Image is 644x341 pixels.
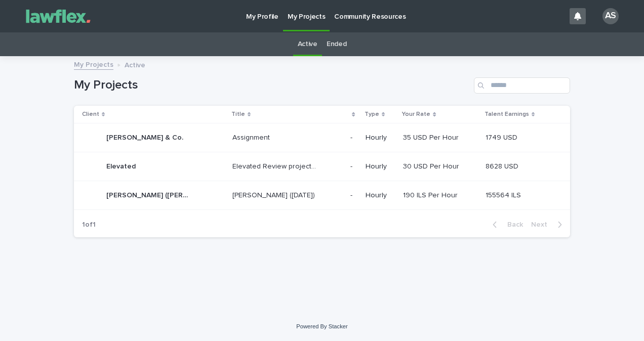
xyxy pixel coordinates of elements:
p: 1749 USD [486,132,519,142]
p: 190 ILS Per Hour [403,189,460,200]
p: Client [82,109,99,120]
p: 30 USD Per Hour [403,160,461,171]
p: [PERSON_NAME] & Co. [106,132,185,142]
p: 35 USD Per Hour [403,132,461,142]
a: Ended [327,32,346,56]
input: Search [474,77,570,94]
p: Active [125,59,145,70]
p: - [350,189,354,200]
p: Hourly [366,134,395,142]
p: Title [231,109,245,120]
p: 1 of 1 [74,212,104,237]
tr: ElevatedElevated Elevated Review project- [PERSON_NAME]Elevated Review project- [PERSON_NAME] -- ... [74,152,570,181]
p: [PERSON_NAME] ([PERSON_NAME] [106,189,193,200]
p: Hourly [366,191,395,200]
p: 8628 USD [486,160,520,171]
p: Type [365,109,379,120]
a: Powered By Stacker [296,323,347,329]
p: Hourly [366,162,395,171]
a: Active [298,32,317,56]
p: Assignment [232,132,272,142]
button: Back [485,220,527,229]
span: Back [501,221,523,228]
button: Next [527,220,570,229]
tr: [PERSON_NAME] & Co.[PERSON_NAME] & Co. AssignmentAssignment -- Hourly35 USD Per Hour35 USD Per Ho... [74,123,570,152]
p: Your Rate [402,109,430,120]
p: [PERSON_NAME] ([DATE]) [232,189,317,200]
p: 155564 ILS [486,189,523,200]
tr: [PERSON_NAME] ([PERSON_NAME][PERSON_NAME] ([PERSON_NAME] [PERSON_NAME] ([DATE])[PERSON_NAME] ([DA... [74,181,570,210]
h1: My Projects [74,78,470,93]
p: - [350,160,354,171]
a: My Projects [74,58,113,70]
p: Elevated [106,160,138,171]
p: - [350,132,354,142]
img: Gnvw4qrBSHOAfo8VMhG6 [20,6,96,26]
p: Elevated Review project- Alex [232,160,319,171]
div: AS [602,8,619,24]
p: Talent Earnings [485,109,529,120]
span: Next [531,221,553,228]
